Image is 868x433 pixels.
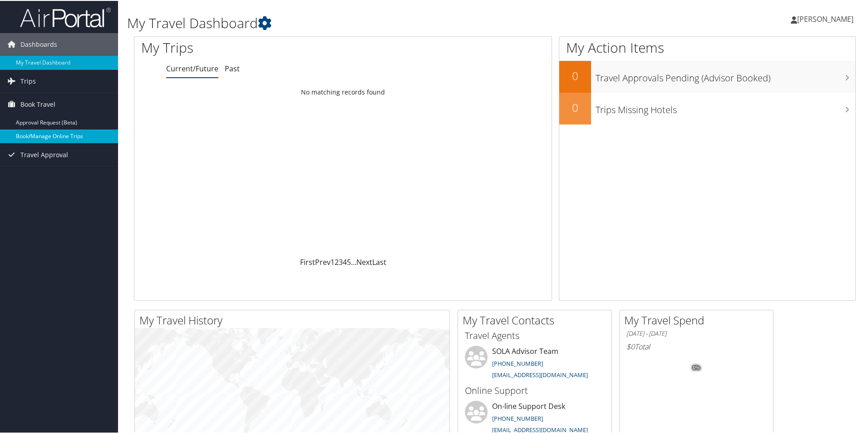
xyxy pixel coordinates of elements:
a: 5 [347,256,351,266]
h2: 0 [559,67,591,83]
a: 3 [339,256,343,266]
a: Current/Future [166,63,218,73]
h1: My Trips [141,37,371,56]
a: 0Travel Approvals Pending (Advisor Booked) [559,60,855,92]
a: [PHONE_NUMBER] [492,413,543,422]
h6: Total [626,341,766,351]
span: $0 [626,341,635,351]
a: Last [372,256,386,266]
a: Next [356,256,372,266]
a: 0Trips Missing Hotels [559,92,855,124]
td: No matching records found [134,83,552,100]
span: Trips [20,69,36,92]
h3: Online Support [465,383,605,396]
a: First [300,256,315,266]
span: [PERSON_NAME] [797,13,853,23]
h2: My Travel History [139,312,449,327]
span: Book Travel [20,92,55,115]
h3: Travel Agents [465,328,605,341]
a: Prev [315,256,330,266]
h6: [DATE] - [DATE] [626,328,766,337]
h2: 0 [559,99,591,114]
h1: My Travel Dashboard [127,13,617,32]
a: [EMAIL_ADDRESS][DOMAIN_NAME] [492,425,588,433]
a: [PERSON_NAME] [791,5,863,32]
a: 1 [330,256,335,266]
h1: My Action Items [559,37,855,56]
span: … [351,256,356,266]
a: [EMAIL_ADDRESS][DOMAIN_NAME] [492,370,588,378]
a: 2 [335,256,339,266]
h2: My Travel Spend [624,312,773,327]
a: 4 [343,256,347,266]
tspan: 0% [693,364,700,370]
h2: My Travel Contacts [463,312,612,327]
h3: Trips Missing Hotels [596,98,855,115]
a: Past [225,63,240,73]
span: Dashboards [20,32,57,55]
h3: Travel Approvals Pending (Advisor Booked) [596,66,855,84]
img: airportal-logo.png [20,6,111,27]
a: [PHONE_NUMBER] [492,358,543,367]
span: Travel Approval [20,143,68,165]
li: SOLA Advisor Team [460,345,609,382]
